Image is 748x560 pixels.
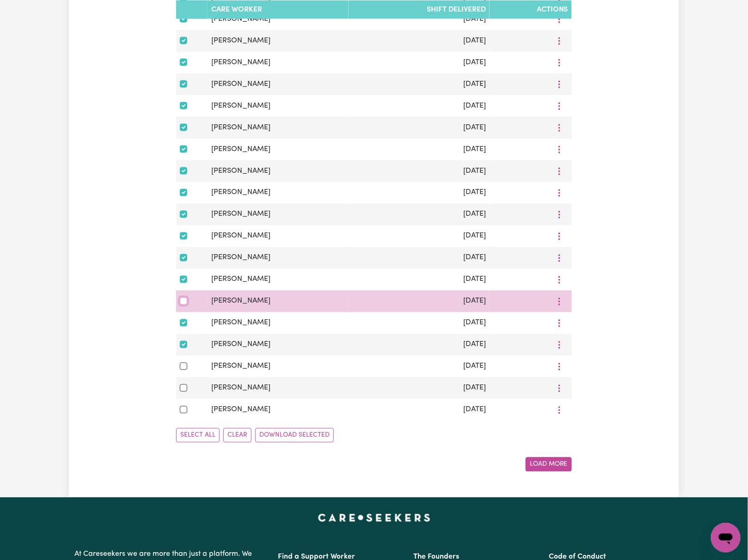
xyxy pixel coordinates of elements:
[349,356,490,377] td: [DATE]
[349,52,490,73] td: [DATE]
[551,381,568,396] button: More options
[211,384,270,392] span: [PERSON_NAME]
[211,298,270,305] span: [PERSON_NAME]
[551,207,568,222] button: More options
[551,294,568,309] button: More options
[211,319,270,327] span: [PERSON_NAME]
[211,124,270,131] span: [PERSON_NAME]
[551,142,568,157] button: More options
[211,254,270,262] span: [PERSON_NAME]
[526,457,572,472] button: Load More
[349,30,490,52] td: [DATE]
[211,15,270,23] span: [PERSON_NAME]
[211,146,270,153] span: [PERSON_NAME]
[223,428,251,443] button: Clear
[349,160,490,182] td: [DATE]
[349,182,490,204] td: [DATE]
[349,399,490,421] td: [DATE]
[551,55,568,70] button: More options
[349,139,490,160] td: [DATE]
[211,37,270,44] span: [PERSON_NAME]
[211,6,262,13] span: Care Worker
[349,334,490,356] td: [DATE]
[551,316,568,330] button: More options
[349,269,490,291] td: [DATE]
[551,12,568,26] button: More options
[349,291,490,312] td: [DATE]
[211,189,270,196] span: [PERSON_NAME]
[349,377,490,399] td: [DATE]
[211,59,270,66] span: [PERSON_NAME]
[551,229,568,243] button: More options
[551,251,568,265] button: More options
[176,428,220,443] button: Select All
[211,211,270,218] span: [PERSON_NAME]
[349,73,490,95] td: [DATE]
[551,77,568,91] button: More options
[211,167,270,175] span: [PERSON_NAME]
[211,406,270,414] span: [PERSON_NAME]
[349,8,490,30] td: [DATE]
[551,403,568,417] button: More options
[211,232,270,240] span: [PERSON_NAME]
[211,276,270,283] span: [PERSON_NAME]
[349,95,490,117] td: [DATE]
[711,523,741,553] iframe: Button to launch messaging window
[349,117,490,139] td: [DATE]
[551,359,568,374] button: More options
[551,164,568,178] button: More options
[349,247,490,269] td: [DATE]
[349,225,490,247] td: [DATE]
[211,341,270,348] span: [PERSON_NAME]
[551,273,568,287] button: More options
[551,34,568,48] button: More options
[349,204,490,225] td: [DATE]
[211,363,270,370] span: [PERSON_NAME]
[551,99,568,113] button: More options
[318,514,430,522] a: Careseekers home page
[211,102,270,110] span: [PERSON_NAME]
[551,121,568,135] button: More options
[211,80,270,88] span: [PERSON_NAME]
[551,186,568,200] button: More options
[349,312,490,334] td: [DATE]
[255,428,334,443] button: Download Selected
[551,338,568,352] button: More options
